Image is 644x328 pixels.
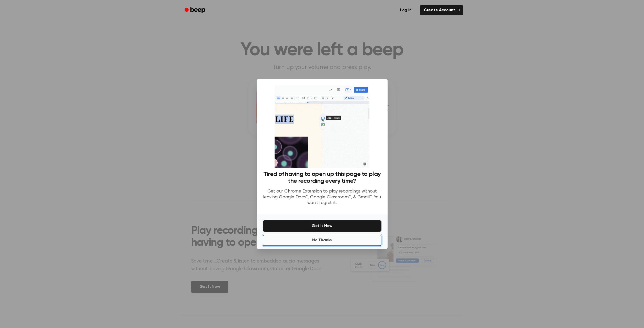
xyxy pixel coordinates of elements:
[263,189,381,206] p: Get our Chrome Extension to play recordings without leaving Google Docs™, Google Classroom™, & Gm...
[263,235,381,246] button: No Thanks
[420,5,463,15] a: Create Account
[263,220,381,232] button: Get It Now
[275,85,369,168] img: Beep extension in action
[181,5,210,15] a: Beep
[395,4,417,16] a: Log in
[263,171,381,185] h3: Tired of having to open up this page to play the recording every time?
